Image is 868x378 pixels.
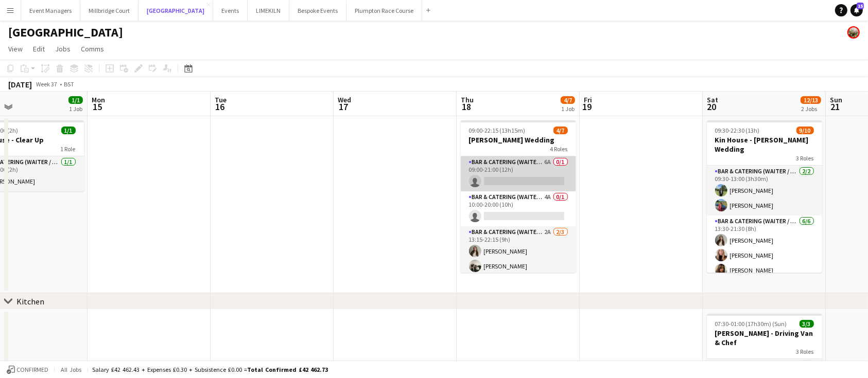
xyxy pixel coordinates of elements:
[215,95,227,104] span: Tue
[707,95,718,104] span: Sat
[8,79,32,89] div: [DATE]
[81,44,104,53] span: Comms
[461,95,474,104] span: Thu
[707,120,822,273] app-job-card: 09:30-22:30 (13h)9/10Kin House - [PERSON_NAME] Wedding3 RolesBar & Catering (Waiter / waitress)2/...
[346,1,422,21] button: Plumpton Race Course
[90,101,105,113] span: 15
[857,3,864,9] span: 15
[51,42,75,56] a: Jobs
[796,127,814,134] span: 9/10
[561,105,575,113] div: 1 Job
[461,191,576,226] app-card-role: Bar & Catering (Waiter / waitress)4A0/110:00-20:00 (10h)
[336,101,351,113] span: 17
[4,42,27,56] a: View
[16,296,44,307] div: Kitchen
[801,96,821,104] span: 12/13
[796,348,814,355] span: 3 Roles
[33,44,45,53] span: Edit
[553,127,568,134] span: 4/7
[77,42,108,56] a: Comms
[289,1,346,21] button: Bespoke Events
[850,4,863,16] a: 15
[5,364,50,375] button: Confirmed
[92,366,328,373] div: Salary £42 462.43 + Expenses £0.30 + Subsistence £0.00 =
[584,95,592,104] span: Fri
[461,156,576,191] app-card-role: Bar & Catering (Waiter / waitress)6A0/109:00-21:00 (12h)
[8,25,123,40] h1: [GEOGRAPHIC_DATA]
[248,1,289,21] button: LIMEKILN
[69,105,82,113] div: 1 Job
[707,166,822,215] app-card-role: Bar & Catering (Waiter / waitress)2/209:30-13:00 (3h30m)[PERSON_NAME][PERSON_NAME]
[469,127,526,134] span: 09:00-22:15 (13h15m)
[707,329,822,347] h3: [PERSON_NAME] - Driving Van & Chef
[338,95,351,104] span: Wed
[561,96,575,104] span: 4/7
[800,320,814,328] span: 3/3
[16,366,48,373] span: Confirmed
[247,366,328,373] span: Total Confirmed £42 462.73
[715,320,787,328] span: 07:30-01:00 (17h30m) (Sun)
[707,215,822,325] app-card-role: Bar & Catering (Waiter / waitress)6/613:30-21:30 (8h)[PERSON_NAME][PERSON_NAME][PERSON_NAME]
[55,44,71,53] span: Jobs
[461,135,576,145] h3: [PERSON_NAME] Wedding
[138,1,213,21] button: [GEOGRAPHIC_DATA]
[68,96,83,104] span: 1/1
[213,1,248,21] button: Events
[8,44,23,53] span: View
[21,1,80,21] button: Event Managers
[213,101,227,113] span: 16
[34,80,60,88] span: Week 37
[707,135,822,154] h3: Kin House - [PERSON_NAME] Wedding
[801,105,821,113] div: 2 Jobs
[461,120,576,273] app-job-card: 09:00-22:15 (13h15m)4/7[PERSON_NAME] Wedding4 RolesBar & Catering (Waiter / waitress)6A0/109:00-2...
[796,154,814,162] span: 3 Roles
[550,145,568,153] span: 4 Roles
[705,101,718,113] span: 20
[92,95,105,104] span: Mon
[29,42,49,56] a: Edit
[847,26,860,39] app-user-avatar: Staffing Manager
[61,145,76,153] span: 1 Role
[64,80,74,88] div: BST
[80,1,138,21] button: Millbridge Court
[61,127,76,134] span: 1/1
[461,226,576,291] app-card-role: Bar & Catering (Waiter / waitress)2A2/313:15-22:15 (9h)[PERSON_NAME][PERSON_NAME]
[59,366,83,373] span: All jobs
[715,127,760,134] span: 09:30-22:30 (13h)
[582,101,592,113] span: 19
[828,101,842,113] span: 21
[459,101,474,113] span: 18
[830,95,842,104] span: Sun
